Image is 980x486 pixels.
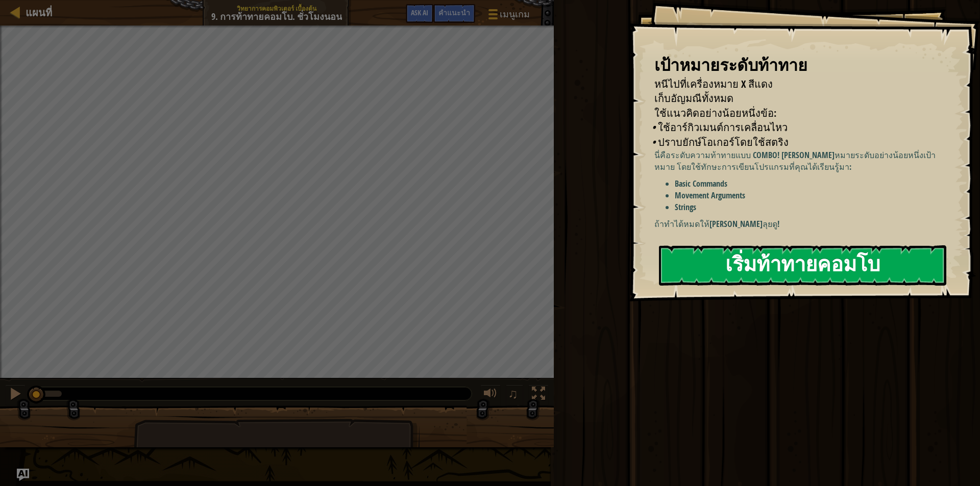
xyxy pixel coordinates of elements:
li: Strings [675,201,953,213]
span: ใช้แนวคิดอย่างน้อยหนึ่งข้อ: [654,106,776,120]
button: สลับเป็นเต็มจอ [528,385,549,405]
li: ใช้แนวคิดอย่างน้อยหนึ่งข้อ: [642,106,942,121]
span: ปราบยักษ์โอเกอร์โดยใช้สตริง [658,135,789,149]
button: เริ่มท้าทายคอมโบ [659,245,946,286]
button: Ask AI [17,469,29,481]
p: นี่คือระดับความท้าทายแบบ COMBO! [PERSON_NAME]หมายระดับอย่างน้อยหนึ่งเป้าหมาย โดยใช้ทักษะการเขียนโ... [654,149,953,173]
div: เป้าหมายระดับท้าทาย [654,54,944,77]
span: เมนูเกม [500,8,530,21]
button: ปรับระดับเสียง [480,385,501,405]
button: ♫ [506,385,523,405]
span: ใช้อาร์กิวเมนต์การเคลื่อนไหว [658,120,788,134]
button: Ask AI [406,4,433,23]
p: ถ้าทำได้หมดให้[PERSON_NAME]ลุยดู! [654,218,953,230]
span: หนีไปที่เครื่องหมาย X สีแดง [654,77,773,91]
span: แผนที่ [26,6,52,19]
i: • [652,135,655,149]
li: Basic Commands [675,178,953,190]
li: ปราบยักษ์โอเกอร์โดยใช้สตริง [652,135,942,150]
span: ♫ [508,386,518,401]
li: Movement Arguments [675,190,953,201]
button: เมนูเกม [480,4,536,28]
span: Ask AI [411,8,428,17]
span: เก็บอัญมณีทั้งหมด [654,91,733,105]
li: หนีไปที่เครื่องหมาย X สีแดง [642,77,942,92]
i: • [652,120,655,134]
button: Ctrl + P: Pause [5,385,26,405]
li: ใช้อาร์กิวเมนต์การเคลื่อนไหว [652,120,942,135]
span: คำแนะนำ [438,8,470,17]
li: เก็บอัญมณีทั้งหมด [642,91,942,106]
a: แผนที่ [20,6,52,19]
